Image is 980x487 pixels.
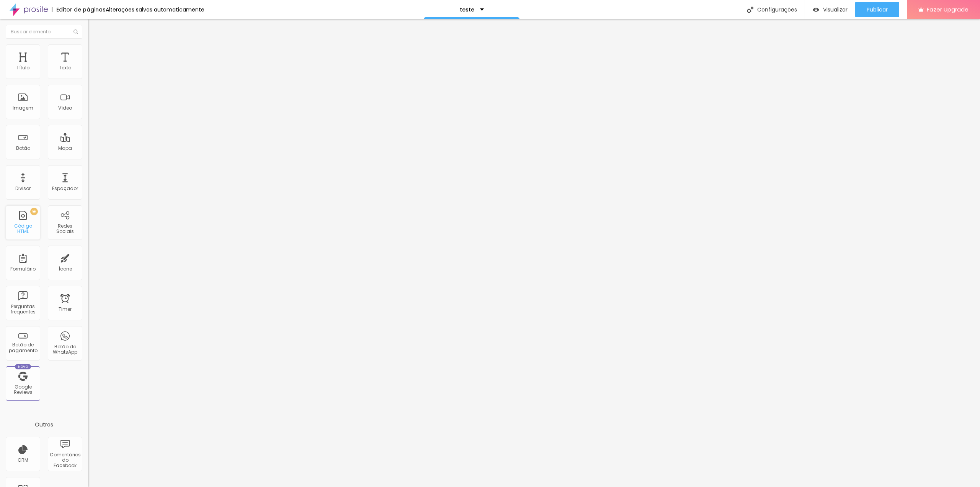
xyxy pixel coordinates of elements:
div: Redes Sociais [50,223,80,234]
div: Botão de pagamento [8,342,38,353]
div: Botão do WhatsApp [50,344,80,355]
img: Icone [747,7,753,13]
div: Google Reviews [8,384,38,395]
div: Novo [15,364,31,369]
iframe: Editor [88,19,980,487]
div: Título [16,65,29,71]
div: Vídeo [58,105,72,111]
div: Perguntas frequentes [8,304,38,315]
div: Mapa [58,146,72,151]
p: teste [460,7,474,12]
div: CRM [18,457,28,463]
div: Botão [16,146,30,151]
div: Texto [59,65,71,71]
div: Editor de páginas [52,7,106,12]
div: Comentários do Facebook [50,452,80,469]
div: Divisor [15,186,31,191]
div: Formulário [10,266,36,272]
span: Publicar [867,7,888,13]
span: Fazer Upgrade [927,6,969,13]
div: Alterações salvas automaticamente [106,7,204,12]
div: Espaçador [52,186,78,191]
img: view-1.svg [813,7,819,13]
div: Código HTML [8,223,38,234]
button: Publicar [855,2,899,17]
div: Imagem [13,105,33,111]
span: Visualizar [823,7,848,13]
div: Timer [59,307,72,312]
img: Icone [73,30,78,34]
button: Visualizar [805,2,855,17]
div: Ícone [59,266,72,272]
input: Buscar elemento [6,25,82,39]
